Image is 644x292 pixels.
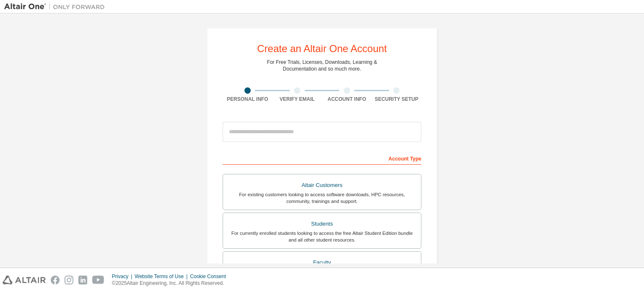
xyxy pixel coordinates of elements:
div: Altair Customers [228,179,416,191]
div: For currently enrolled students looking to access the free Altair Student Edition bundle and all ... [228,230,416,243]
img: youtube.svg [92,276,104,284]
div: Faculty [228,257,416,268]
div: For existing customers looking to access software downloads, HPC resources, community, trainings ... [228,191,416,205]
img: instagram.svg [65,276,73,284]
p: © 2025 Altair Engineering, Inc. All Rights Reserved. [112,280,231,287]
div: For Free Trials, Licenses, Downloads, Learning & Documentation and so much more. [267,59,377,72]
img: facebook.svg [51,276,60,284]
div: Students [228,218,416,230]
div: Website Terms of Use [135,273,190,280]
div: Verify Email [273,96,322,103]
div: Privacy [112,273,135,280]
div: Cookie Consent [190,273,231,280]
div: Account Type [223,151,421,165]
div: Personal Info [223,96,273,103]
div: Create an Altair One Account [257,44,387,54]
img: altair_logo.svg [3,276,46,284]
img: Altair One [4,3,109,11]
div: Security Setup [372,96,422,103]
div: Account Info [322,96,372,103]
img: linkedin.svg [78,276,87,284]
